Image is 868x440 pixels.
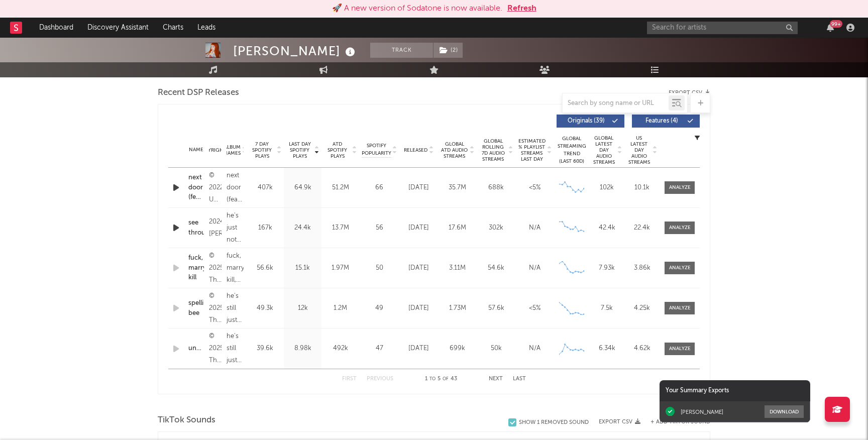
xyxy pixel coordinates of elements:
[519,419,589,426] div: Show 1 Removed Sound
[563,99,669,107] input: Search by song name or URL
[518,138,546,162] span: Estimated % Playlist Streams Last Day
[362,263,397,273] div: 50
[362,183,397,193] div: 66
[599,419,640,425] button: Export CSV
[227,331,244,367] div: he's still just not that into you!
[518,263,552,273] div: N/A
[362,223,397,233] div: 56
[80,18,156,38] a: Discovery Assistant
[209,216,222,240] div: 2024 [PERSON_NAME]
[233,43,358,59] div: [PERSON_NAME]
[518,344,552,354] div: N/A
[324,263,357,273] div: 1.97M
[209,290,222,326] div: © 2025 The Color Orange, LLC, under exclusive license to Republic Records, a division of UMG Reco...
[227,210,244,246] div: he's just not that into you!, see through (remix)
[324,141,351,159] span: ATD Spotify Plays
[518,183,552,193] div: <5%
[592,183,622,193] div: 102k
[681,408,723,415] div: [PERSON_NAME]
[332,3,502,15] div: 🚀 A new version of Sodatone is now available.
[441,183,474,193] div: 35.7M
[286,344,319,354] div: 8.98k
[830,20,842,28] div: 99 +
[827,24,834,32] button: 99+
[443,377,449,381] span: of
[507,3,536,15] button: Refresh
[227,250,244,286] div: fuck, marry, kill, he's still just not that into you!
[563,118,609,124] span: Originals ( 39 )
[188,253,204,283] a: fuck, marry, kill
[489,376,503,382] button: Next
[479,344,513,354] div: 50k
[249,303,281,313] div: 49.3k
[513,376,526,382] button: Last
[188,344,204,354] a: underwater
[324,303,357,313] div: 1.2M
[518,303,552,313] div: <5%
[592,223,622,233] div: 42.4k
[342,376,357,382] button: First
[190,18,223,38] a: Leads
[362,142,391,157] span: Spotify Popularity
[227,170,244,206] div: next door (feat. ASTN)
[441,303,474,313] div: 1.73M
[249,344,281,354] div: 39.6k
[249,223,281,233] div: 167k
[627,263,657,273] div: 3.86k
[765,405,804,418] button: Download
[286,183,319,193] div: 64.9k
[632,115,700,128] button: Features(4)
[627,223,657,233] div: 22.4k
[197,147,227,153] span: Copyright
[156,18,190,38] a: Charts
[433,43,463,58] span: ( 2 )
[627,344,657,354] div: 4.62k
[479,263,513,273] div: 54.6k
[640,419,710,425] button: + Add TikTok Sound
[209,170,222,206] div: © 2022 UMG Recordings, Inc.
[286,223,319,233] div: 24.4k
[402,183,436,193] div: [DATE]
[433,43,463,58] button: (2)
[227,290,244,326] div: he's still just not that into you!
[404,147,427,153] span: Released
[188,298,204,318] a: spelling bee
[402,303,436,313] div: [DATE]
[441,141,468,159] span: Global ATD Audio Streams
[367,376,393,382] button: Previous
[660,380,810,401] div: Your Summary Exports
[158,414,215,426] span: TikTok Sounds
[188,146,204,154] div: Name
[188,173,204,202] div: next door (feat. ASTN)
[362,344,397,354] div: 47
[479,303,513,313] div: 57.6k
[638,118,685,124] span: Features ( 4 )
[479,223,513,233] div: 302k
[518,223,552,233] div: N/A
[627,135,651,165] span: US Latest Day Audio Streams
[402,263,436,273] div: [DATE]
[362,303,397,313] div: 49
[249,263,281,273] div: 56.6k
[441,223,474,233] div: 17.6M
[209,331,222,367] div: © 2025 The Color Orange, LLC, under exclusive license to Republic Records, a division of UMG Reco...
[592,263,622,273] div: 7.93k
[627,183,657,193] div: 10.1k
[557,115,624,128] button: Originals(39)
[441,344,474,354] div: 699k
[402,223,436,233] div: [DATE]
[249,141,275,159] span: 7 Day Spotify Plays
[592,135,616,165] span: Global Latest Day Audio Streams
[158,87,239,99] span: Recent DSP Releases
[650,419,710,425] button: + Add TikTok Sound
[479,138,507,162] span: Global Rolling 7D Audio Streams
[429,377,436,381] span: to
[32,18,80,38] a: Dashboard
[627,303,657,313] div: 4.25k
[557,135,587,165] div: Global Streaming Trend (Last 60D)
[479,183,513,193] div: 688k
[324,223,357,233] div: 13.7M
[209,250,222,286] div: © 2025 The Color Orange, LLC, under exclusive license to Republic Records, a division of UMG Reco...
